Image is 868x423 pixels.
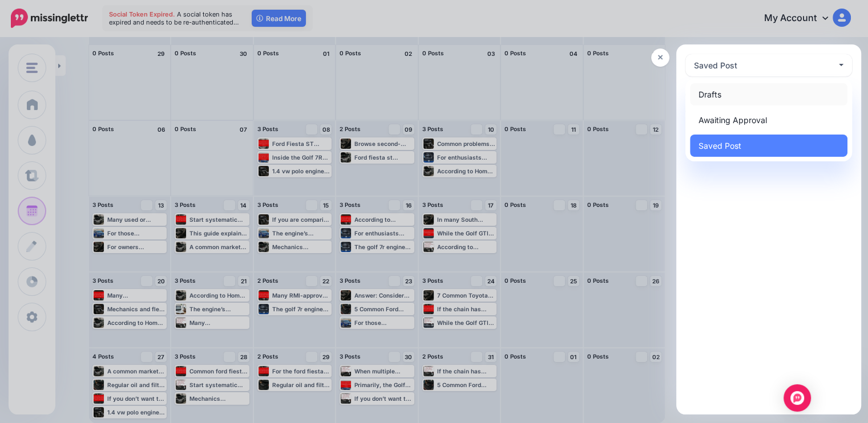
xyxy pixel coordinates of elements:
[699,139,741,153] span: Saved Post
[685,54,852,76] button: Saved Post 0
[694,59,737,72] div: Saved Post
[784,384,811,412] div: Open Intercom Messenger
[699,113,767,127] span: Awaiting Approval
[699,88,721,101] span: Drafts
